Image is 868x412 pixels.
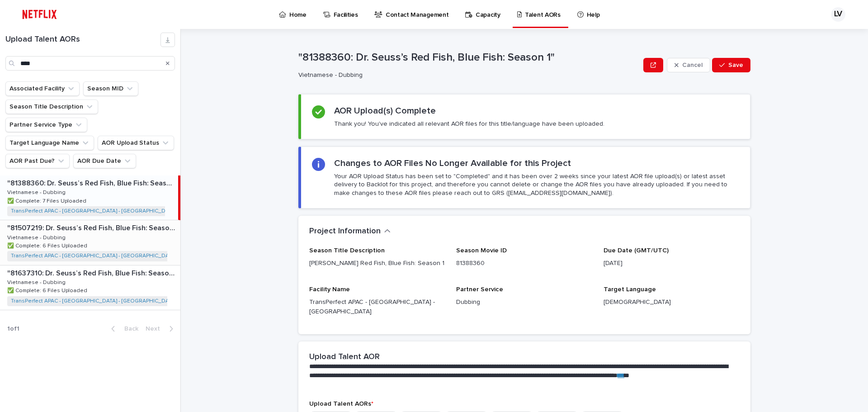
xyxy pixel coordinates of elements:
[334,120,604,128] p: Thank you! You've indicated all relevant AOR files for this title/language have been uploaded.
[712,58,750,72] button: Save
[11,253,176,259] a: TransPerfect APAC - [GEOGRAPHIC_DATA] - [GEOGRAPHIC_DATA]
[604,247,669,254] span: Due Date (GMT/UTC)
[604,298,740,307] p: [DEMOGRAPHIC_DATA]
[7,286,89,294] p: ✅ Complete: 6 Files Uploaded
[5,99,98,114] button: Season Title Description
[5,56,175,71] input: Search
[7,196,88,204] p: ✅ Complete: 7 Files Uploaded
[11,208,176,214] a: TransPerfect APAC - [GEOGRAPHIC_DATA] - [GEOGRAPHIC_DATA]
[5,136,94,150] button: Target Language Name
[334,158,571,169] h2: Changes to AOR Files No Longer Available for this Project
[5,35,160,45] h1: Upload Talent AORs
[456,247,507,254] span: Season Movie ID
[682,62,703,68] span: Cancel
[7,177,176,188] p: "81388360: Dr. Seuss’s Red Fish, Blue Fish: Season 1"
[83,81,138,96] button: Season MID
[146,326,165,332] span: Next
[5,154,70,168] button: AOR Past Due?
[18,5,61,24] img: ifQbXi3ZQGMSEF7WDB7W
[5,81,80,96] button: Associated Facility
[142,325,180,333] button: Next
[604,259,740,268] p: [DATE]
[11,298,176,304] a: TransPerfect APAC - [GEOGRAPHIC_DATA] - [GEOGRAPHIC_DATA]
[309,286,350,293] span: Facility Name
[7,267,179,278] p: "81637310: Dr. Seuss’s Red Fish, Blue Fish: Season 3"
[7,222,179,232] p: "81507219: Dr. Seuss’s Red Fish, Blue Fish: Season 2"
[309,401,373,407] span: Upload Talent AORs
[73,154,136,168] button: AOR Due Date
[309,227,391,237] button: Project Information
[309,227,381,237] h2: Project Information
[831,7,845,22] div: LV
[309,298,445,317] p: TransPerfect APAC - [GEOGRAPHIC_DATA] - [GEOGRAPHIC_DATA]
[7,233,67,241] p: Vietnamese - Dubbing
[104,325,142,333] button: Back
[604,286,656,293] span: Target Language
[456,286,503,293] span: Partner Service
[298,51,640,64] p: "81388360: Dr. Seuss’s Red Fish, Blue Fish: Season 1"
[456,259,592,268] p: 81388360
[309,247,385,254] span: Season Title Description
[309,259,445,268] p: [PERSON_NAME] Red Fish, Blue Fish: Season 1
[334,172,739,197] p: Your AOR Upload Status has been set to "Completed" and it has been over 2 weeks since your latest...
[5,118,87,132] button: Partner Service Type
[667,58,710,72] button: Cancel
[7,241,89,249] p: ✅ Complete: 6 Files Uploaded
[334,105,436,116] h2: AOR Upload(s) Complete
[98,136,174,150] button: AOR Upload Status
[7,188,67,196] p: Vietnamese - Dubbing
[728,62,743,68] span: Save
[119,326,138,332] span: Back
[456,298,592,307] p: Dubbing
[7,278,67,286] p: Vietnamese - Dubbing
[309,352,380,362] h2: Upload Talent AOR
[298,71,636,79] p: Vietnamese - Dubbing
